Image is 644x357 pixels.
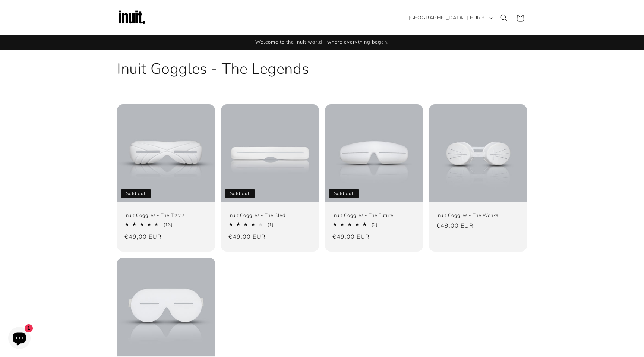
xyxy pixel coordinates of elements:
[496,10,512,26] summary: Search
[255,39,389,45] span: Welcome to the Inuit world - where everything began.
[117,59,527,79] h1: Inuit Goggles - The Legends
[228,212,312,219] a: Inuit Goggles - The Sled
[408,14,486,22] span: [GEOGRAPHIC_DATA] | EUR €
[117,35,527,50] div: Announcement
[117,3,147,33] img: Inuit Logo
[124,212,208,219] a: Inuit Goggles - The Travis
[404,11,496,25] button: [GEOGRAPHIC_DATA] | EUR €
[436,212,520,219] a: Inuit Goggles - The Wonka
[332,212,416,219] a: Inuit Goggles - The Future
[6,327,33,351] inbox-online-store-chat: Shopify online store chat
